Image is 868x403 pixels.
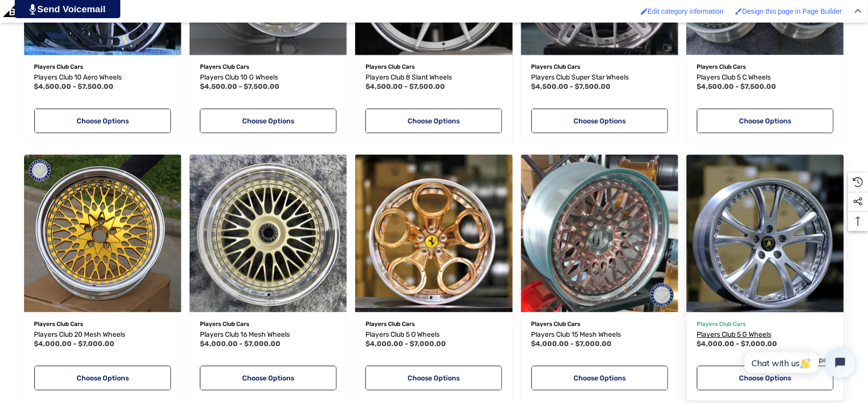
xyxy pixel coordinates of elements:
[34,366,171,390] a: Choose Options
[532,108,668,133] a: Choose Options
[365,318,502,330] p: Players Club Cars
[365,366,502,390] a: Choose Options
[24,155,181,312] a: Players Club 20 Mesh Wheels,Price range from $4,000.00 to $7,000.00
[365,108,502,133] a: Choose Options
[34,72,171,83] a: Players Club 10 Aero Wheels,Price range from $4,500.00 to $7,500.00
[742,7,842,15] span: Design this page in Page Builder
[532,60,668,73] p: Players Club Cars
[190,155,347,312] img: Players Club 16 Mesh Wheels
[365,330,440,339] span: Players Club 5 O Wheels
[697,366,834,390] a: Choose Options
[200,318,336,330] p: Players Club Cars
[200,340,280,348] span: $4,000.00 - $7,000.00
[648,7,724,15] span: Edit category information
[697,108,834,133] a: Choose Options
[200,82,280,91] span: $4,500.00 - $7,500.00
[29,4,36,15] img: PjwhLS0gR2VuZXJhdG9yOiBHcmF2aXQuaW8gLS0+PHN2ZyB4bWxucz0iaHR0cDovL3d3dy53My5vcmcvMjAwMC9zdmciIHhtb...
[697,82,777,91] span: $4,500.00 - $7,500.00
[24,155,181,312] img: Players Club 20 Mesh Wheels
[853,197,863,207] svg: Social Media
[200,366,336,390] a: Choose Options
[532,72,668,83] a: Players Club Super Star Wheels,Price range from $4,500.00 to $7,500.00
[697,72,834,83] a: Players Club 5 C Wheels,Price range from $4,500.00 to $7,500.00
[200,329,336,341] a: Players Club 16 Mesh Wheels,Price range from $4,000.00 to $7,000.00
[34,330,126,339] span: Players Club 20 Mesh Wheels
[532,330,621,339] span: Players Club 15 Mesh Wheels
[34,318,171,330] p: Players Club Cars
[200,60,336,73] p: Players Club Cars
[532,73,629,81] span: Players Club Super Star Wheels
[532,82,611,91] span: $4,500.00 - $7,500.00
[679,147,852,320] img: Players Club 5 G 2-Piece Forged Wheels
[532,329,668,341] a: Players Club 15 Mesh Wheels,Price range from $4,000.00 to $7,000.00
[687,155,844,312] a: Players Club 5 G Wheels,Price range from $4,000.00 to $7,000.00
[697,60,834,73] p: Players Club Cars
[734,340,864,386] iframe: Tidio Chat
[365,82,445,91] span: $4,500.00 - $7,500.00
[34,329,171,341] a: Players Club 20 Mesh Wheels,Price range from $4,000.00 to $7,000.00
[200,73,278,81] span: Players Club 10 G Wheels
[355,155,512,312] a: Players Club 5 O Wheels,Price range from $4,000.00 to $7,000.00
[532,366,668,390] a: Choose Options
[34,82,114,91] span: $4,500.00 - $7,500.00
[200,72,336,83] a: Players Club 10 G Wheels,Price range from $4,500.00 to $7,500.00
[636,2,729,20] a: Enabled brush for category edit Edit category information
[365,329,502,341] a: Players Club 5 O Wheels,Price range from $4,000.00 to $7,000.00
[532,340,612,348] span: $4,000.00 - $7,000.00
[365,72,502,83] a: Players Club 8 Slant Wheels,Price range from $4,500.00 to $7,500.00
[730,2,847,20] a: Enabled brush for page builder edit. Design this page in Page Builder
[697,73,771,81] span: Players Club 5 C Wheels
[697,318,834,330] p: Players Club Cars
[521,155,678,312] img: Players Club 15 Mesh Wheels
[34,108,171,133] a: Choose Options
[200,330,290,339] span: Players Club 16 Mesh Wheels
[641,8,648,15] img: Enabled brush for category edit
[853,177,863,187] svg: Recently Viewed
[34,340,115,348] span: $4,000.00 - $7,000.00
[697,329,834,341] a: Players Club 5 G Wheels,Price range from $4,000.00 to $7,000.00
[34,60,171,73] p: Players Club Cars
[697,340,778,348] span: $4,000.00 - $7,000.00
[365,60,502,73] p: Players Club Cars
[532,318,668,330] p: Players Club Cars
[365,340,446,348] span: $4,000.00 - $7,000.00
[848,216,868,226] svg: Top
[735,8,742,15] img: Enabled brush for page builder edit.
[34,73,122,81] span: Players Club 10 Aero Wheels
[355,155,512,312] img: Players Club 5 O 2-Piece Forged Wheels
[855,9,862,13] img: Close Admin Bar
[697,330,772,339] span: Players Club 5 G Wheels
[200,108,336,133] a: Choose Options
[521,155,678,312] a: Players Club 15 Mesh Wheels,Price range from $4,000.00 to $7,000.00
[365,73,452,81] span: Players Club 8 Slant Wheels
[190,155,347,312] a: Players Club 16 Mesh Wheels,Price range from $4,000.00 to $7,000.00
